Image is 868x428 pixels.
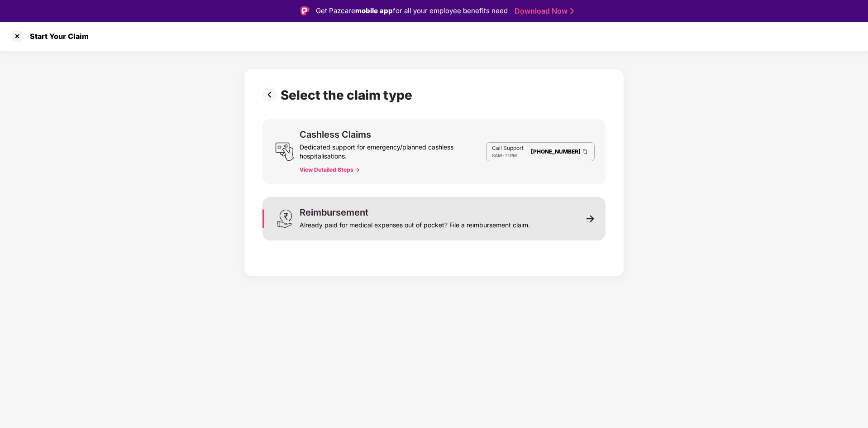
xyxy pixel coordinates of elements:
div: - [492,152,524,159]
img: svg+xml;base64,PHN2ZyBpZD0iUHJldi0zMngzMiIgeG1sbnM9Imh0dHA6Ly93d3cudzMub3JnLzIwMDAvc3ZnIiB3aWR0aD... [262,87,281,102]
div: Start Your Claim [24,32,89,41]
div: Select the claim type [281,87,416,103]
span: 8AM [492,153,502,158]
img: Clipboard Icon [582,148,589,155]
a: [PHONE_NUMBER] [531,148,581,155]
div: Get Pazcare for all your employee benefits need [316,5,508,16]
a: Download Now [515,6,571,16]
div: Dedicated support for emergency/planned cashless hospitalisations. [300,139,486,161]
img: svg+xml;base64,PHN2ZyB3aWR0aD0iMjQiIGhlaWdodD0iMzEiIHZpZXdCb3g9IjAgMCAyNCAzMSIgZmlsbD0ibm9uZSIgeG... [275,209,294,228]
strong: mobile app [355,6,393,15]
p: Call Support [492,144,524,152]
div: Reimbursement [300,208,368,217]
span: 11PM [505,153,517,158]
div: Already paid for medical expenses out of pocket? File a reimbursement claim. [300,217,530,230]
img: svg+xml;base64,PHN2ZyB3aWR0aD0iMTEiIGhlaWdodD0iMTEiIHZpZXdCb3g9IjAgMCAxMSAxMSIgZmlsbD0ibm9uZSIgeG... [587,215,595,223]
button: View Detailed Steps -> [300,166,360,173]
img: Logo [300,6,310,15]
div: Cashless Claims [300,130,371,139]
img: Stroke [570,6,574,16]
img: svg+xml;base64,PHN2ZyB3aWR0aD0iMjQiIGhlaWdodD0iMjUiIHZpZXdCb3g9IjAgMCAyNCAyNSIgZmlsbD0ibm9uZSIgeG... [275,142,294,161]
